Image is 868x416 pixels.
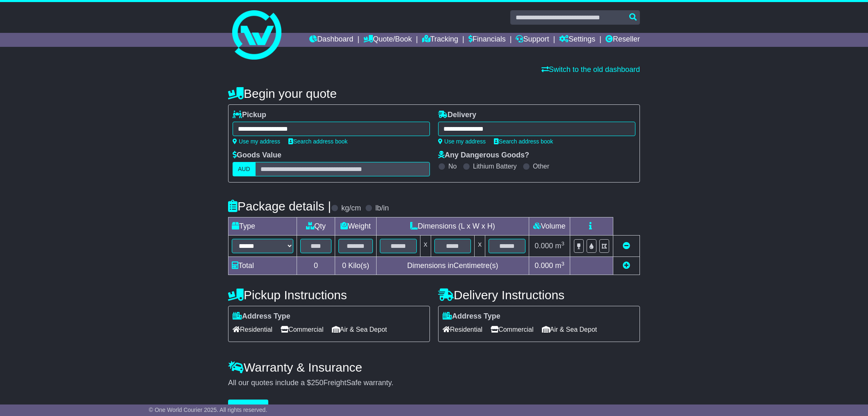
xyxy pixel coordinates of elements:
a: Remove this item [623,242,630,250]
label: Other [533,162,549,170]
label: Address Type [443,312,500,321]
span: m [555,242,564,250]
a: Switch to the old dashboard [541,65,640,74]
td: Weight [335,217,377,236]
a: Financials [468,33,506,47]
label: Any Dangerous Goods? [438,151,529,160]
sup: 3 [561,261,564,267]
span: 0.000 [535,242,553,250]
td: Dimensions in Centimetre(s) [376,257,529,275]
button: Get Quotes [228,400,268,414]
h4: Warranty & Insurance [228,361,640,374]
a: Use my address [438,138,486,145]
label: No [448,162,457,170]
label: AUD [233,162,256,176]
a: Dashboard [309,33,353,47]
label: Address Type [233,312,290,321]
a: Use my address [233,138,280,145]
span: Commercial [281,323,323,336]
td: Total [228,257,297,275]
label: Delivery [438,111,476,120]
td: 0 [297,257,335,275]
td: x [420,236,431,257]
label: Lithium Battery [473,162,517,170]
label: kg/cm [341,204,361,213]
h4: Begin your quote [228,87,640,100]
label: Pickup [233,111,266,120]
td: Kilo(s) [335,257,377,275]
span: Air & Sea Depot [332,323,387,336]
a: Search address book [288,138,347,145]
h4: Pickup Instructions [228,288,430,302]
span: 0 [342,261,346,270]
span: Residential [233,323,272,336]
td: Type [228,217,297,236]
a: Tracking [422,33,458,47]
sup: 3 [561,240,564,247]
h4: Delivery Instructions [438,288,640,302]
label: lb/in [375,204,389,213]
span: 250 [311,379,323,387]
a: Add new item [623,261,630,270]
a: Support [516,33,549,47]
td: Volume [529,217,570,236]
span: Air & Sea Depot [542,323,597,336]
span: Commercial [491,323,533,336]
a: Quote/Book [363,33,412,47]
h4: Package details | [228,199,331,213]
span: m [555,261,564,270]
a: Reseller [605,33,640,47]
span: © One World Courier 2025. All rights reserved. [149,407,267,413]
div: All our quotes include a $ FreightSafe warranty. [228,379,640,388]
a: Settings [559,33,595,47]
span: 0.000 [535,261,553,270]
td: Dimensions (L x W x H) [376,217,529,236]
label: Goods Value [233,151,281,160]
a: Search address book [494,138,553,145]
span: Residential [443,323,482,336]
td: x [475,236,485,257]
td: Qty [297,217,335,236]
